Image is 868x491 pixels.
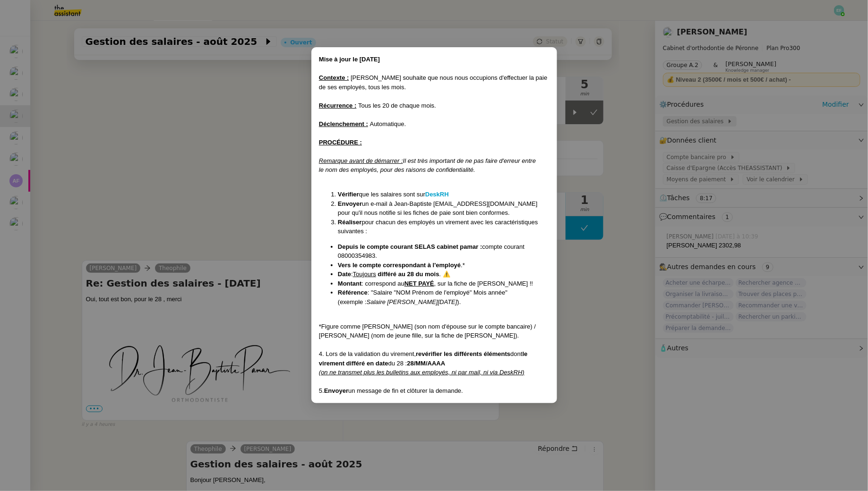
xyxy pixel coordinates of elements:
[319,322,550,340] div: *Figure comme [PERSON_NAME] (son nom d'épouse sur le compte bancaire) / [PERSON_NAME] (nom de jeu...
[338,271,351,278] strong: Date
[319,157,403,164] u: Remarque avant de démarrer :
[338,190,550,199] li: que les salaires sont sur
[319,102,356,109] u: Récurrence :
[338,288,550,306] li: : "Salaire "NOM Prénom de l'employé" Mois année" (exemple : ).
[338,218,550,236] li: pour chacun des employés un virement avec les caractéristiques suivantes :
[319,74,349,81] u: Contexte :
[319,101,550,110] div: Tous les 20 de chaque mois.
[338,191,359,198] strong: Vérifier
[425,191,449,198] a: DeskRH
[352,271,376,278] u: Toujours
[338,243,482,250] strong: Depuis le compte courant SELAS cabinet pamar :
[338,242,550,261] li: compte courant 08000354983.
[319,157,536,174] em: Il est très important de ne pas faire d'erreur entre le nom des employés, pour des raisons de con...
[319,139,362,146] u: PROCÉDURE :
[319,120,368,127] u: Déclenchement :
[319,350,528,367] strong: le virement différé en date
[319,119,550,129] div: Automatique.
[407,360,445,367] strong: 28/MM/AAAA
[366,298,457,305] em: Salaire [PERSON_NAME][DATE]
[319,386,550,396] div: 5. un message de fin et clôturer la demande.
[338,280,362,287] strong: Montant
[338,219,362,226] strong: Réaliser
[404,280,434,287] u: NET PAYÉ
[319,56,380,63] strong: Mise à jour le [DATE]
[338,200,362,207] strong: Envoyer
[324,387,348,394] strong: Envoyer
[338,270,550,279] li: : . ⚠️
[338,289,368,296] strong: Référence
[319,369,524,376] u: (on ne transmet plus les bulletins aux employés, ni par mail, ni via DeskRH)
[416,350,510,357] strong: revérifier les différents éléments
[319,349,550,368] div: 4. Lors de la validation du virement, dont du 28 :
[378,271,439,278] strong: différé au 28 du mois
[338,279,550,288] li: : correspond au , sur la fiche de [PERSON_NAME] !!
[338,262,461,269] strong: Vers le compte correspondant à l'employé
[319,73,550,92] div: [PERSON_NAME] souhaite que nous nous occupions d'effectuer la paie de ses employés, tous les mois.
[338,199,550,218] li: un e-mail à Jean-Baptiste [EMAIL_ADDRESS][DOMAIN_NAME] pour qu'il nous notifie si les fiches de p...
